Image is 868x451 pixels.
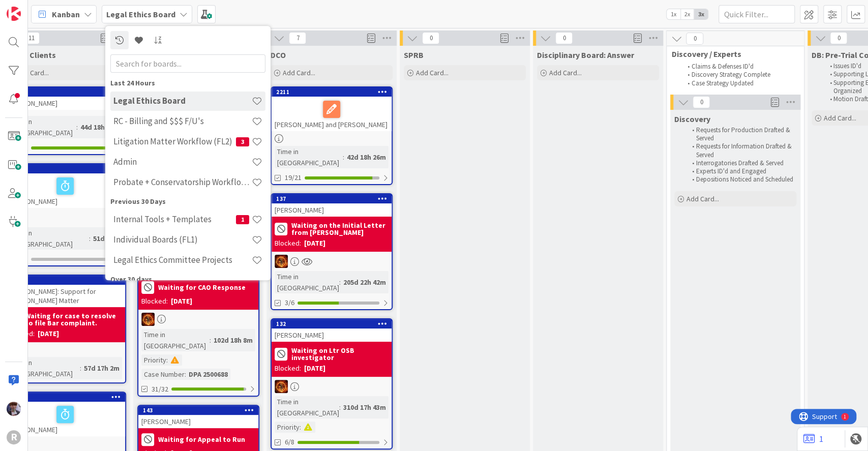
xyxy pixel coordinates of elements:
[5,285,125,307] div: [PERSON_NAME]: Support for [PERSON_NAME] Matter
[113,177,252,188] h4: Probate + Conservatorship Workflow (FL2)
[8,357,80,379] div: Time in [GEOGRAPHIC_DATA]
[81,363,122,374] div: 57d 17h 2m
[682,71,792,79] li: Discovery Strategy Complete
[21,2,46,14] span: Support
[113,116,252,127] h4: RC - Billing and $$$ F/U's
[343,152,344,163] span: :
[416,68,448,77] span: Add Card...
[16,68,49,77] span: Add Card...
[275,422,300,433] div: Priority
[236,137,249,146] span: 3
[686,142,795,159] li: Requests for Information Drafted & Served
[694,9,708,19] span: 3x
[10,88,125,96] div: 2279
[141,369,185,380] div: Case Number
[143,407,258,414] div: 143
[275,238,301,249] div: Blocked:
[113,235,252,245] h4: Individual Boards (FL1)
[110,54,265,73] input: Search for boards...
[674,114,710,124] span: Discovery
[7,402,21,416] img: ML
[141,313,155,326] img: TR
[211,335,255,346] div: 102d 18h 8m
[10,394,125,401] div: 130
[682,79,792,87] li: Case Strategy Updated
[25,312,122,326] b: Waiting for case to resolve to file Bar complaint.
[271,193,393,310] a: 137[PERSON_NAME]Waiting on the Initial Letter from [PERSON_NAME]Blocked:[DATE]TRTime in [GEOGRAPH...
[680,9,694,19] span: 2x
[339,277,341,288] span: :
[4,50,56,60] span: Advice Clients
[686,159,795,167] li: Interrogatories Drafted & Served
[5,87,125,110] div: 2279[PERSON_NAME]
[5,276,125,285] div: 2165
[686,175,795,184] li: Depositions Noticed and Scheduled
[275,380,288,393] img: TR
[4,275,126,383] a: 2165[PERSON_NAME]: Support for [PERSON_NAME] MatterWaiting for case to resolve to file Bar compla...
[803,433,823,445] a: 1
[38,328,59,339] div: [DATE]
[276,88,392,96] div: 2211
[8,227,89,250] div: Time in [GEOGRAPHIC_DATA]
[5,173,125,208] div: [PERSON_NAME]
[341,402,388,413] div: 310d 17h 43m
[138,406,258,428] div: 143[PERSON_NAME]
[185,369,186,380] span: :
[272,87,392,131] div: 2211[PERSON_NAME] and [PERSON_NAME]
[300,422,301,433] span: :
[275,271,339,293] div: Time in [GEOGRAPHIC_DATA]
[830,32,847,44] span: 0
[271,86,393,185] a: 2211[PERSON_NAME] and [PERSON_NAME]Time in [GEOGRAPHIC_DATA]:42d 18h 26m19/21
[272,319,392,342] div: 132[PERSON_NAME]
[272,194,392,203] div: 137
[272,328,392,342] div: [PERSON_NAME]
[166,354,168,366] span: :
[549,68,582,77] span: Add Card...
[22,32,40,44] span: 11
[276,195,392,202] div: 137
[4,163,126,266] a: 2219[PERSON_NAME]Time in [GEOGRAPHIC_DATA]:51d 30m
[158,436,245,443] b: Waiting for Appeal to Run
[138,415,258,428] div: [PERSON_NAME]
[289,32,306,44] span: 7
[113,255,252,265] h4: Legal Ethics Committee Projects
[272,203,392,217] div: [PERSON_NAME]
[76,122,78,133] span: :
[171,296,192,307] div: [DATE]
[5,87,125,97] div: 2279
[272,319,392,328] div: 132
[341,277,388,288] div: 205d 22h 42m
[152,384,168,395] span: 31/32
[285,297,294,308] span: 3/6
[4,86,126,155] a: 2279[PERSON_NAME]Time in [GEOGRAPHIC_DATA]:44d 18h 45m
[537,50,634,60] span: Disciplinary Board: Answer
[272,97,392,131] div: [PERSON_NAME] and [PERSON_NAME]
[89,233,91,244] span: :
[555,32,573,44] span: 0
[693,96,710,108] span: 0
[53,4,55,12] div: 1
[291,222,388,236] b: Waiting on the Initial Letter from [PERSON_NAME]
[291,347,388,361] b: Waiting on Ltr OSB investigator
[271,50,286,60] span: DCO
[158,284,246,291] b: Waiting for CAO Response
[5,164,125,208] div: 2219[PERSON_NAME]
[8,116,76,138] div: Time in [GEOGRAPHIC_DATA]
[686,167,795,175] li: Experts ID'd and Engaged
[719,5,795,23] input: Quick Filter...
[686,194,719,203] span: Add Card...
[672,49,791,59] span: Discovery / Experts
[686,126,795,143] li: Requests for Production Drafted & Served
[339,402,341,413] span: :
[272,255,392,268] div: TR
[5,402,125,436] div: [PERSON_NAME]
[113,215,236,225] h4: Internal Tools + Templates
[285,172,302,183] span: 19/21
[276,320,392,327] div: 132
[344,152,388,163] div: 42d 18h 26m
[5,164,125,173] div: 2219
[113,137,236,147] h4: Litigation Matter Workflow (FL2)
[7,430,21,444] div: R
[78,122,122,133] div: 44d 18h 45m
[110,78,265,88] div: Last 24 Hours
